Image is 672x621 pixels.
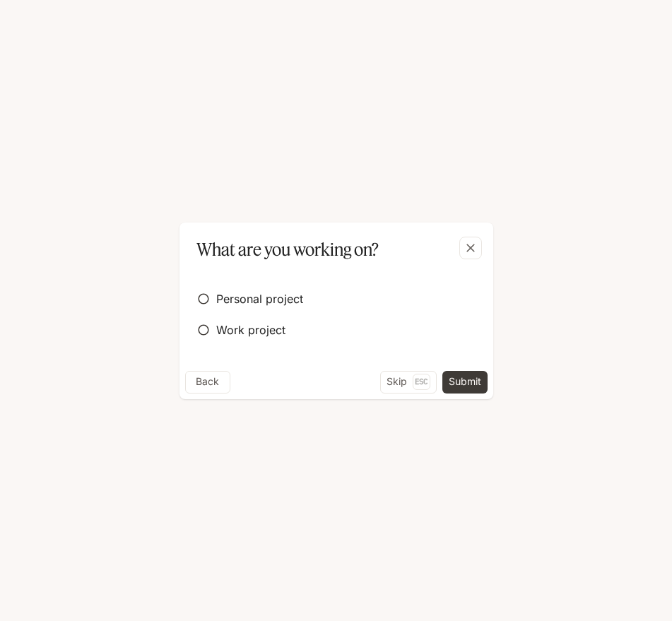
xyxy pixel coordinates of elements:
span: Personal project [216,290,303,307]
span: Work project [216,321,285,338]
button: Back [185,371,230,394]
p: What are you working on? [196,237,379,262]
p: Esc [413,374,430,389]
button: Submit [442,371,488,394]
button: SkipEsc [380,371,437,394]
